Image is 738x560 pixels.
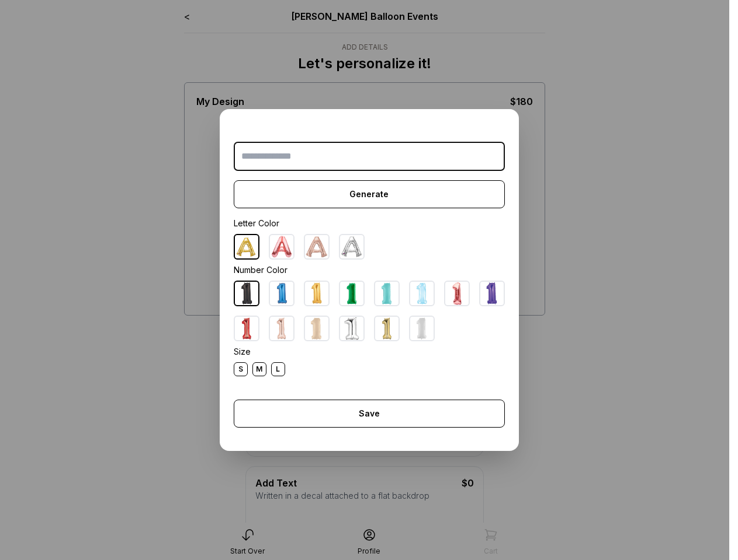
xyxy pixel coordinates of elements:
[234,264,505,276] div: Number Color
[252,362,266,376] div: M
[234,346,505,358] div: Size
[234,362,248,376] div: S
[271,362,285,376] div: L
[234,400,505,428] div: Save
[234,180,505,208] div: Generate
[234,218,505,229] div: Letter Color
